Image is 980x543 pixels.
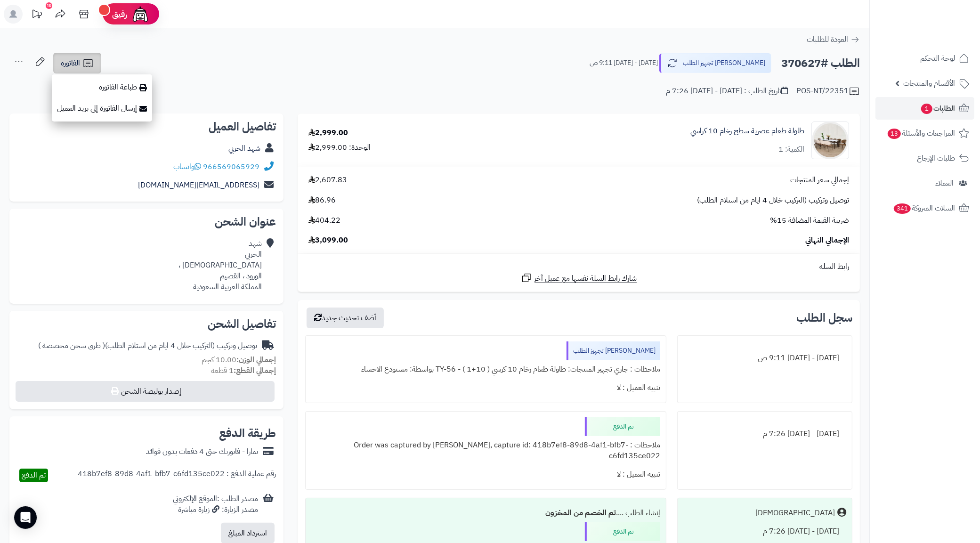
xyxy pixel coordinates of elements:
[903,77,955,90] span: الأقسام والمنتجات
[311,379,660,397] div: تنبيه العميل : لا
[567,341,660,360] div: [PERSON_NAME] تجهيز الطلب
[917,152,955,165] span: طلبات الإرجاع
[585,417,660,436] div: تم الدفع
[202,354,276,365] small: 10.00 كجم
[307,308,384,328] button: أضف تحديث جديد
[308,235,348,246] span: 3,099.00
[308,142,371,153] div: الوحدة: 2,999.00
[308,128,348,138] div: 2,999.00
[25,5,49,26] a: تحديثات المنصة
[683,425,846,443] div: [DATE] - [DATE] 7:26 م
[875,122,974,145] a: المراجعات والأسئلة13
[78,469,276,482] div: رقم عملية الدفع : 418b7ef8-89d8-4af1-bfb7-c6fd135ce022
[545,507,616,519] b: تم الخصم من المخزون
[666,86,788,97] div: تاريخ الطلب : [DATE] - [DATE] 7:26 م
[781,54,860,73] h2: الطلب #370627
[311,465,660,484] div: تنبيه العميل : لا
[790,175,849,186] span: إجمالي سعر المنتجات
[807,34,848,45] span: العودة للطلبات
[178,238,262,292] div: شهد الحربي [DEMOGRAPHIC_DATA] ، الورود ، القصيم المملكة العربية السعودية
[17,121,276,132] h2: تفاصيل العميل
[234,365,276,376] strong: إجمالي القطع:
[17,318,276,330] h2: تفاصيل الشحن
[875,197,974,219] a: السلات المتروكة341
[807,34,860,45] a: العودة للطلبات
[875,172,974,195] a: العملاء
[778,144,804,155] div: الكمية: 1
[52,77,152,98] a: طباعة الفاتورة
[173,161,201,172] a: واتساب
[236,354,276,365] strong: إجمالي الوزن:
[219,428,276,439] h2: طريقة الدفع
[203,161,259,172] a: 966569065929
[893,202,955,215] span: السلات المتروكة
[894,203,911,214] span: 341
[301,261,856,272] div: رابط السلة
[311,504,660,522] div: إنشاء الطلب ....
[46,2,52,9] div: 10
[17,216,276,227] h2: عنوان الشحن
[796,312,852,324] h3: سجل الطلب
[146,446,258,457] div: تمارا - فاتورتك حتى 4 دفعات بدون فوائد
[796,86,860,97] div: POS-NT/22351
[935,177,954,190] span: العملاء
[61,57,80,69] span: الفاتورة
[173,504,258,515] div: مصدر الزيارة: زيارة مباشرة
[875,147,974,170] a: طلبات الإرجاع
[755,508,835,519] div: [DEMOGRAPHIC_DATA]
[690,126,804,137] a: طاولة طعام عصرية سطح رخام 10 كراسي
[887,127,955,140] span: المراجعات والأسئلة
[921,104,932,114] span: 1
[683,522,846,541] div: [DATE] - [DATE] 7:26 م
[521,272,637,284] a: شارك رابط السلة نفسها مع عميل آخر
[770,215,849,226] span: ضريبة القيمة المضافة 15%
[805,235,849,246] span: الإجمالي النهائي
[590,58,658,68] small: [DATE] - [DATE] 9:11 ص
[311,436,660,465] div: ملاحظات : Order was captured by [PERSON_NAME], capture id: 418b7ef8-89d8-4af1-bfb7-c6fd135ce022
[311,360,660,379] div: ملاحظات : جاري تجهيز المنتجات: طاولة طعام رخام 10 كرسي ( 10+1 ) - TY-56 بواسطة: مستودع الاحساء
[920,52,955,65] span: لوحة التحكم
[535,273,637,284] span: شارك رابط السلة نفسها مع عميل آخر
[683,349,846,367] div: [DATE] - [DATE] 9:11 ص
[659,53,771,73] button: [PERSON_NAME] تجهيز الطلب
[38,340,257,351] div: توصيل وتركيب (التركيب خلال 4 ايام من استلام الطلب)
[916,26,971,46] img: logo-2.png
[22,470,46,481] span: تم الدفع
[131,5,150,24] img: ai-face.png
[812,122,849,159] img: 1752306452-1-90x90.jpg
[16,381,275,402] button: إصدار بوليصة الشحن
[875,47,974,70] a: لوحة التحكم
[53,53,101,73] a: الفاتورة
[697,195,849,206] span: توصيل وتركيب (التركيب خلال 4 ايام من استلام الطلب)
[585,522,660,541] div: تم الدفع
[38,340,105,351] span: ( طرق شحن مخصصة )
[52,98,152,119] a: إرسال الفاتورة إلى بريد العميل
[308,215,340,226] span: 404.22
[228,143,260,154] a: شهد الحربي
[112,8,127,20] span: رفيق
[308,175,347,186] span: 2,607.83
[173,494,258,515] div: مصدر الطلب :الموقع الإلكتروني
[875,97,974,120] a: الطلبات1
[14,506,37,529] div: Open Intercom Messenger
[138,179,259,191] a: [EMAIL_ADDRESS][DOMAIN_NAME]
[888,129,901,139] span: 13
[308,195,336,206] span: 86.96
[211,365,276,376] small: 1 قطعة
[920,102,955,115] span: الطلبات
